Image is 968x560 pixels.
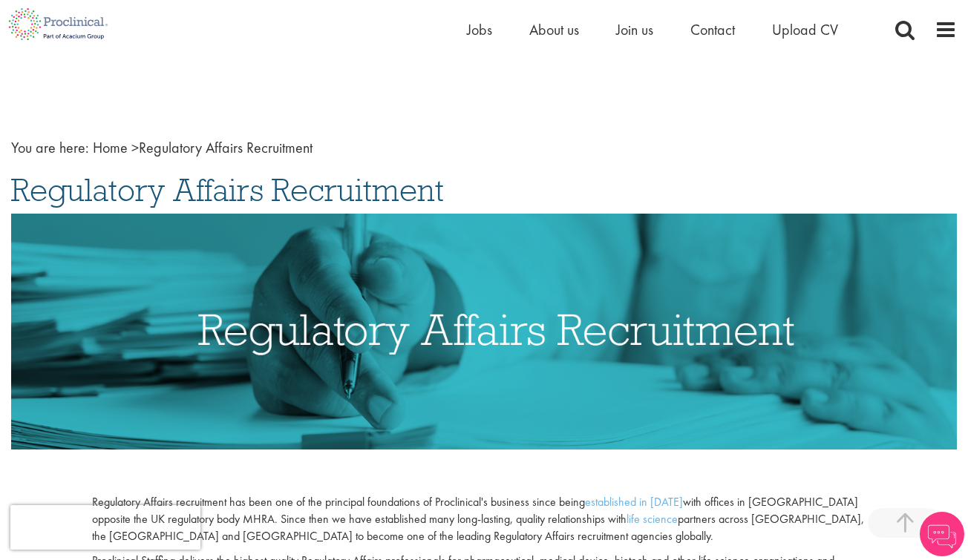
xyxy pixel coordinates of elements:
[627,511,678,527] a: life science
[690,20,735,39] a: Contact
[529,20,579,39] a: About us
[11,138,89,157] span: You are here:
[11,214,957,450] img: Regulatory Affairs Recruitment
[920,512,964,556] img: Chatbot
[467,20,492,39] a: Jobs
[616,20,653,39] a: Join us
[585,494,683,510] a: established in [DATE]
[772,20,838,39] a: Upload CV
[10,505,200,550] iframe: reCAPTCHA
[11,170,444,210] span: Regulatory Affairs Recruitment
[131,138,139,157] span: >
[93,138,313,157] span: Regulatory Affairs Recruitment
[92,494,877,545] p: Regulatory Affairs recruitment has been one of the principal foundations of Proclinical's busines...
[93,138,128,157] a: breadcrumb link to Home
